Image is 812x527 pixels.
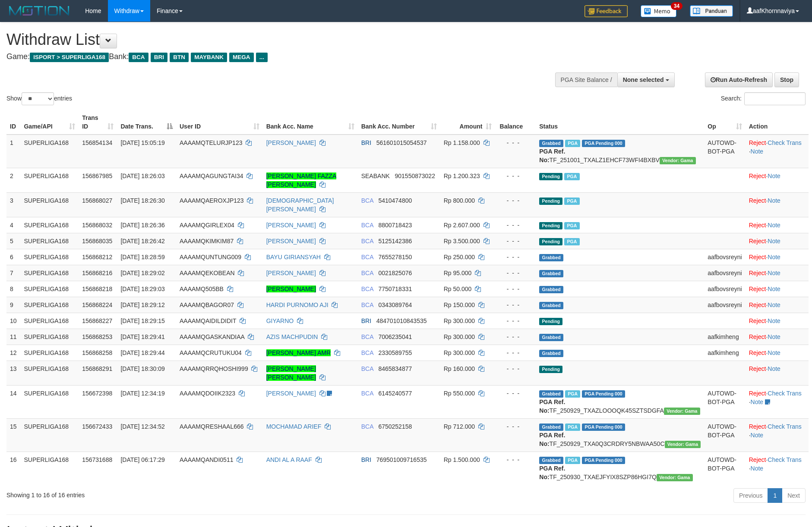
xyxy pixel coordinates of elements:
th: Trans ID: activate to sort column ascending [79,110,117,135]
div: - - - [499,348,532,357]
span: Copy 2330589755 to clipboard [378,349,412,356]
td: TF_250930_TXAEJFYIX8SZP86HGI7Q [536,452,704,485]
span: Vendor URL: https://trx31.1velocity.biz [664,408,700,415]
div: - - - [499,364,532,373]
span: [DATE] 18:26:36 [120,222,164,229]
span: PGA Pending [582,457,625,464]
b: PGA Ref. No: [539,148,565,163]
td: SUPERLIGA168 [20,297,79,313]
div: - - - [499,172,532,180]
span: BCA [361,285,373,292]
span: Pending [539,222,562,229]
span: Grabbed [539,302,563,309]
a: Note [768,317,780,324]
span: [DATE] 18:29:02 [120,270,164,276]
a: [PERSON_NAME] [266,238,316,245]
a: Reject [749,423,766,430]
td: SUPERLIGA168 [20,135,79,168]
span: ... [256,53,268,62]
span: Copy 7655278150 to clipboard [378,254,412,260]
span: [DATE] 06:17:29 [120,456,164,463]
span: [DATE] 18:29:41 [120,333,164,340]
span: Rp 300.000 [444,349,475,356]
a: Note [751,465,764,472]
td: 6 [6,249,20,265]
a: [DEMOGRAPHIC_DATA][PERSON_NAME] [266,197,334,213]
div: - - - [499,389,532,398]
span: BRI [361,317,371,324]
div: - - - [499,422,532,431]
td: 8 [6,281,20,297]
td: SUPERLIGA168 [20,329,79,345]
span: 156731688 [82,456,112,463]
div: - - - [499,455,532,464]
span: AAAAMQUNTUNG009 [180,254,241,260]
a: ANDI AL A RAAF [266,456,312,463]
td: 10 [6,313,20,329]
div: PGA Site Balance / [555,72,617,87]
td: SUPERLIGA168 [20,281,79,297]
div: - - - [499,285,532,293]
span: [DATE] 18:26:30 [120,197,164,204]
td: · · [746,418,809,452]
td: · [746,281,809,297]
select: Showentries [22,92,54,105]
a: [PERSON_NAME] [PERSON_NAME] [266,365,316,381]
span: Pending [539,238,562,245]
th: Action [746,110,809,135]
td: TF_250929_TXA0Q3CRDRY5NBWAA50C [536,418,704,452]
span: Grabbed [539,286,563,293]
span: 156868258 [82,349,112,356]
a: Note [751,398,764,405]
span: BCA [361,222,373,229]
span: Copy 0343089764 to clipboard [378,301,412,308]
td: TF_250929_TXAZLOOOQK45SZTSDGFA [536,385,704,418]
a: Note [768,270,780,276]
span: [DATE] 18:29:15 [120,317,164,324]
a: Note [768,333,780,340]
th: Bank Acc. Number: activate to sort column ascending [358,110,440,135]
a: Check Trans [768,456,802,463]
span: AAAAMQCRUTUKU04 [180,349,242,356]
td: · [746,168,809,192]
label: Show entries [6,92,72,105]
a: Reject [749,333,766,340]
a: Reject [749,456,766,463]
span: Rp 50.000 [444,285,472,292]
div: - - - [499,221,532,229]
span: Rp 800.000 [444,197,475,204]
span: Copy 6145240577 to clipboard [378,390,412,397]
span: Copy 0021825076 to clipboard [378,270,412,276]
span: 156868224 [82,301,112,308]
input: Search: [744,92,806,105]
span: Copy 6750252158 to clipboard [378,423,412,430]
img: MOTION_logo.png [6,4,72,17]
div: - - - [499,138,532,147]
a: [PERSON_NAME] FAZZA [PERSON_NAME] [266,173,337,188]
span: BCA [361,349,373,356]
td: aafkimheng [704,329,745,345]
span: Rp 150.000 [444,301,475,308]
td: 1 [6,135,20,168]
span: Copy 5125142386 to clipboard [378,238,412,245]
a: 1 [768,488,782,503]
a: Reject [749,197,766,204]
a: Note [768,173,780,179]
span: Grabbed [539,390,563,398]
a: Reject [749,317,766,324]
span: 156867985 [82,173,112,179]
span: BCA [361,270,373,276]
span: BCA [361,238,373,245]
span: AAAAMQANDI0511 [180,456,234,463]
a: MOCHAMAD ARIEF [266,423,322,430]
span: Rp 95.000 [444,270,472,276]
img: Feedback.jpg [585,5,628,17]
td: 5 [6,233,20,249]
span: Vendor URL: https://trx31.1velocity.biz [657,474,693,481]
span: Pending [539,318,562,325]
span: Rp 1.500.000 [444,456,480,463]
a: [PERSON_NAME] [266,270,316,276]
span: Marked by aafsoycanthlai [564,238,579,245]
span: BCA [361,423,373,430]
div: - - - [499,269,532,277]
